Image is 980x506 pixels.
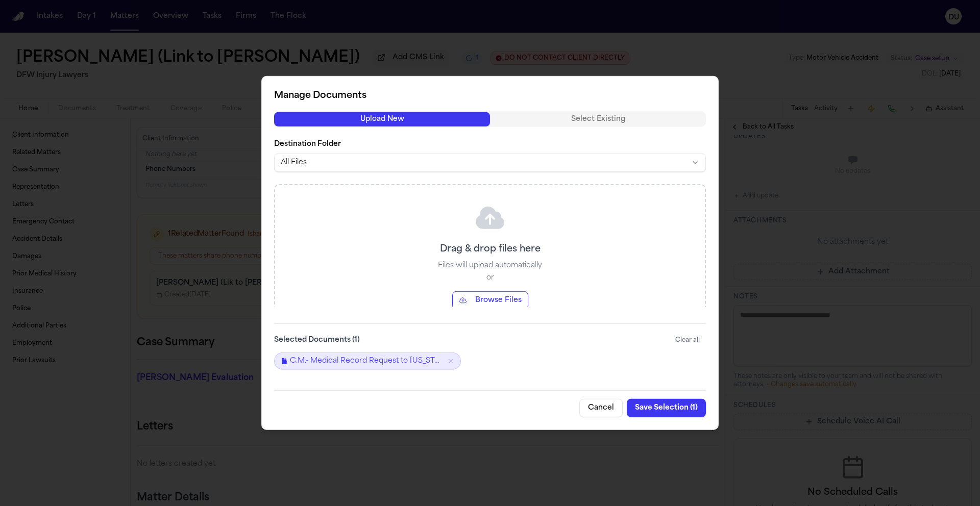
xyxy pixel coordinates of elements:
button: Cancel [579,399,623,417]
button: Remove C.M.- Medical Record Request to Texas Health harris Methodist Hospital.pdf [447,358,454,365]
h2: Manage Documents [274,89,706,103]
button: Save Selection (1) [627,399,706,417]
button: Clear all [669,332,706,348]
label: Destination Folder [274,139,706,149]
button: Select Existing [490,112,706,126]
button: Browse Files [452,291,528,310]
button: Upload New [274,112,490,126]
p: or [486,273,494,283]
label: Selected Documents ( 1 ) [274,335,360,345]
p: Files will upload automatically [438,261,542,271]
span: C.M.- Medical Record Request to [US_STATE][GEOGRAPHIC_DATA][PERSON_NAME]pdf [290,356,443,366]
p: Drag & drop files here [440,242,541,257]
